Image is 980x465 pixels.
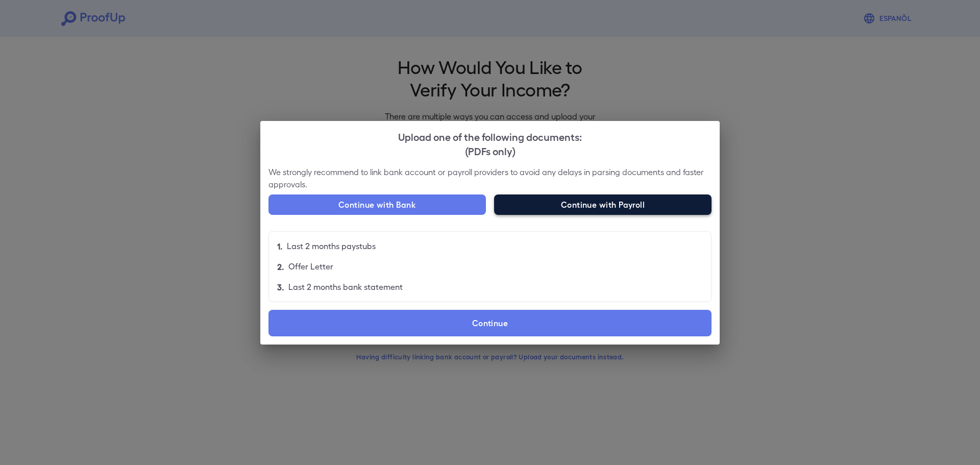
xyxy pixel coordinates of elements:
p: Last 2 months bank statement [288,281,403,293]
button: Continue with Payroll [494,194,712,215]
h2: Upload one of the following documents: [260,121,720,166]
div: (PDFs only) [268,143,712,158]
p: 3. [277,281,284,293]
label: Continue [268,310,712,336]
p: 2. [277,260,284,273]
p: Last 2 months paystubs [287,240,376,252]
p: We strongly recommend to link bank account or payroll providers to avoid any delays in parsing do... [268,166,712,190]
p: 1. [277,240,283,252]
button: Continue with Bank [268,194,486,215]
p: Offer Letter [288,260,333,273]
